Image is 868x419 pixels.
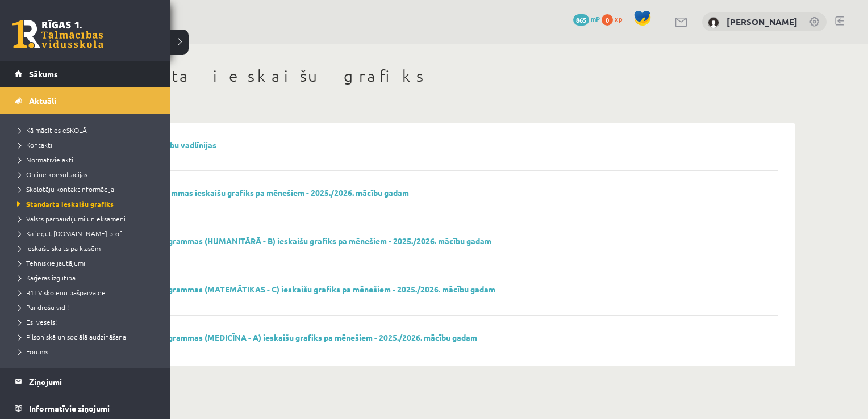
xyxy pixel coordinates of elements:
a: Rīgas 1. Tālmācības vidusskola [12,20,103,48]
span: Pilsoniskā un sociālā audzināšana [14,332,126,341]
a: Online konsultācijas [14,169,159,179]
span: Valsts pārbaudījumi un eksāmeni [14,214,126,223]
a: Ieskaišu skaits pa klasēm [14,243,159,253]
a: Tehniskie jautājumi [14,258,159,268]
a: Kontakti [14,140,159,150]
img: Roberts Pauls [708,17,719,28]
a: Esi vesels! [14,317,159,327]
a: Kā iegūt [DOMAIN_NAME] prof [14,228,159,238]
span: Skolotāju kontaktinformācija [14,185,114,194]
span: Kā mācīties eSKOLĀ [14,125,87,135]
a: Valsts pārbaudījumi un eksāmeni [14,213,159,224]
a: R1TV skolēnu pašpārvalde [14,287,159,298]
a: [PERSON_NAME] [727,16,798,27]
a: Sākums [15,61,156,87]
a: Pamatizglītības programmas ieskaišu grafiks pa mēnešiem - 2025./2026. mācību gadam [85,187,409,198]
span: Tehniskie jautājumi [14,258,85,267]
a: Vispārizglītojošās programmas (MEDICĪNA - A) ieskaišu grafiks pa mēnešiem - 2025./2026. mācību gadam [85,332,477,342]
a: Standarta ieskaišu grafiks [14,199,159,209]
a: Aktuāli [15,87,156,114]
a: Forums [14,346,159,357]
a: Ziņojumi [15,368,156,395]
a: Vispārizglītojošās programmas (HUMANITĀRĀ - B) ieskaišu grafiks pa mēnešiem - 2025./2026. mācību ... [85,236,491,246]
span: mP [591,14,600,23]
a: Pilsoniskā un sociālā audzināšana [14,332,159,342]
span: R1TV skolēnu pašpārvalde [14,288,106,297]
span: Esi vesels! [14,317,57,326]
span: 865 [573,14,589,26]
span: xp [615,14,622,23]
span: Ieskaišu skaits pa klasēm [14,244,101,253]
span: 0 [602,14,613,26]
span: Kontakti [14,140,52,149]
a: 865 mP [573,14,600,23]
span: Forums [14,347,48,356]
legend: Ziņojumi [29,368,156,395]
a: Par drošu vidi! [14,302,159,312]
span: Sākums [29,69,58,79]
span: Par drošu vidi! [14,303,69,312]
span: Kā iegūt [DOMAIN_NAME] prof [14,229,122,238]
span: Online konsultācijas [14,170,87,179]
a: Skolotāju kontaktinformācija [14,184,159,194]
span: Standarta ieskaišu grafiks [14,199,114,208]
a: Kā mācīties eSKOLĀ [14,125,159,135]
a: Vispārizglītojošās programmas (MATEMĀTIKAS - C) ieskaišu grafiks pa mēnešiem - 2025./2026. mācību... [85,284,495,294]
span: Karjeras izglītība [14,273,76,282]
span: Aktuāli [29,95,56,106]
a: 0 xp [602,14,628,23]
a: Karjeras izglītība [14,273,159,283]
span: Normatīvie akti [14,155,73,164]
a: Normatīvie akti [14,154,159,165]
h1: Standarta ieskaišu grafiks [68,66,795,86]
